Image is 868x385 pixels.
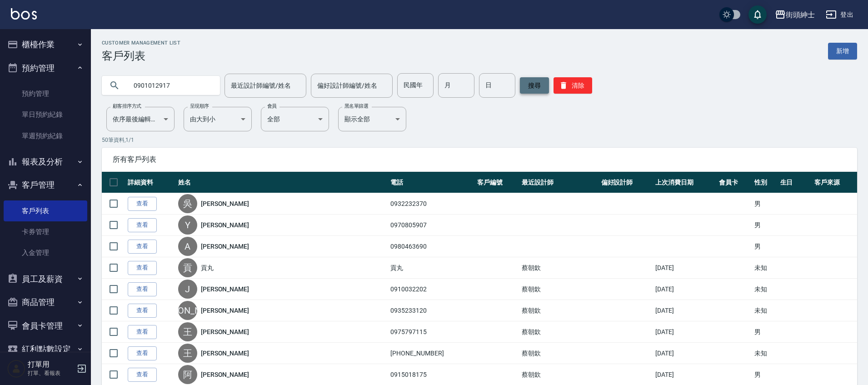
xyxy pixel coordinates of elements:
[4,290,87,314] button: 商品管理
[113,103,141,110] label: 顧客排序方式
[752,279,778,300] td: 未知
[388,257,475,279] td: 貢丸
[201,285,249,294] a: [PERSON_NAME]
[201,327,249,336] a: [PERSON_NAME]
[338,107,406,131] div: 顯示全部
[653,343,717,364] td: [DATE]
[752,236,778,257] td: 男
[178,280,197,299] div: J
[178,301,197,320] div: [PERSON_NAME]
[128,282,157,296] a: 查看
[519,279,599,300] td: 蔡朝欽
[519,343,599,364] td: 蔡朝欽
[201,370,249,379] a: [PERSON_NAME]
[4,314,87,338] button: 會員卡管理
[128,304,157,318] a: 查看
[128,368,157,382] a: 查看
[771,5,818,24] button: 街頭紳士
[102,50,180,62] h3: 客戶列表
[4,173,87,197] button: 客戶管理
[822,6,857,23] button: 登出
[201,349,249,358] a: [PERSON_NAME]
[653,279,717,300] td: [DATE]
[4,200,87,221] a: 客戶列表
[201,306,249,315] a: [PERSON_NAME]
[11,8,37,20] img: Logo
[388,343,475,364] td: [PHONE_NUMBER]
[4,337,87,361] button: 紅利點數設定
[128,240,157,254] a: 查看
[128,346,157,360] a: 查看
[201,220,249,230] a: [PERSON_NAME]
[388,321,475,343] td: 0975797115
[178,194,197,213] div: 吳
[127,73,213,98] input: 搜尋關鍵字
[344,103,368,110] label: 黑名單篩選
[201,263,214,272] a: 貢丸
[717,172,752,193] th: 會員卡
[28,369,74,377] p: 打單、看報表
[201,199,249,208] a: [PERSON_NAME]
[4,221,87,242] a: 卡券管理
[388,236,475,257] td: 0980463690
[599,172,653,193] th: 偏好設計師
[4,242,87,263] a: 入金管理
[178,258,197,277] div: 貢
[28,360,74,369] h5: 打單用
[178,322,197,341] div: 王
[201,242,249,251] a: [PERSON_NAME]
[106,107,175,131] div: 依序最後編輯時間
[4,267,87,291] button: 員工及薪資
[178,237,197,256] div: A
[786,9,815,20] div: 街頭紳士
[752,321,778,343] td: 男
[519,300,599,321] td: 蔡朝欽
[778,172,813,193] th: 生日
[748,5,767,24] button: save
[4,150,87,174] button: 報表及分析
[519,257,599,279] td: 蔡朝欽
[102,40,180,46] h2: Customer Management List
[812,172,857,193] th: 客戶來源
[520,77,549,94] button: 搜尋
[653,172,717,193] th: 上次消費日期
[128,197,157,211] a: 查看
[554,77,592,94] button: 清除
[752,172,778,193] th: 性別
[653,321,717,343] td: [DATE]
[4,56,87,80] button: 預約管理
[113,155,846,164] span: 所有客戶列表
[176,172,389,193] th: 姓名
[752,257,778,279] td: 未知
[4,125,87,146] a: 單週預約紀錄
[178,344,197,363] div: 王
[388,172,475,193] th: 電話
[125,172,176,193] th: 詳細資料
[752,215,778,236] td: 男
[128,325,157,339] a: 查看
[184,107,252,131] div: 由大到小
[388,300,475,321] td: 0935233120
[653,300,717,321] td: [DATE]
[653,257,717,279] td: [DATE]
[388,215,475,236] td: 0970805907
[128,218,157,232] a: 查看
[388,193,475,215] td: 0932232370
[519,321,599,343] td: 蔡朝欽
[178,365,197,384] div: 阿
[261,107,329,131] div: 全部
[4,33,87,56] button: 櫃檯作業
[4,83,87,104] a: 預約管理
[388,279,475,300] td: 0910032202
[4,104,87,125] a: 單日預約紀錄
[190,103,209,110] label: 呈現順序
[267,103,277,110] label: 會員
[128,261,157,275] a: 查看
[752,193,778,215] td: 男
[519,172,599,193] th: 最近設計師
[752,343,778,364] td: 未知
[475,172,520,193] th: 客戶編號
[7,360,25,378] img: Person
[828,43,857,60] a: 新增
[178,215,197,235] div: Y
